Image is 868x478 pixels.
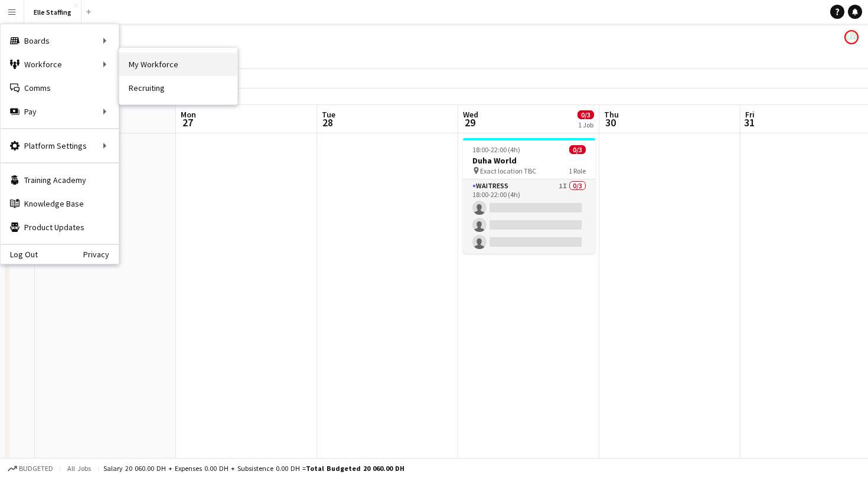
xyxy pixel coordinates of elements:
[322,109,335,120] span: Tue
[461,116,478,129] span: 29
[844,30,859,44] app-user-avatar: Gaelle Vanmullem
[745,109,755,120] span: Fri
[1,100,119,123] div: Pay
[743,116,755,129] span: 31
[1,215,119,239] a: Product Updates
[578,120,593,129] div: 1 Job
[1,76,119,100] a: Comms
[463,155,595,166] h3: Duha World
[6,462,55,475] button: Budgeted
[472,145,520,154] span: 18:00-22:00 (4h)
[181,109,196,120] span: Mon
[1,250,38,259] a: Log Out
[65,464,93,473] span: All jobs
[1,134,119,158] div: Platform Settings
[19,464,53,473] span: Budgeted
[320,116,335,129] span: 28
[119,53,237,76] a: My Workforce
[306,464,404,473] span: Total Budgeted 20 060.00 DH
[179,116,196,129] span: 27
[83,250,119,259] a: Privacy
[577,110,594,119] span: 0/3
[569,145,586,154] span: 0/3
[602,116,619,129] span: 30
[1,192,119,215] a: Knowledge Base
[463,138,595,254] app-job-card: 18:00-22:00 (4h)0/3Duha World Exact location TBC1 RoleWaitress1I0/318:00-22:00 (4h)
[604,109,619,120] span: Thu
[119,76,237,100] a: Recruiting
[1,53,119,76] div: Workforce
[463,179,595,254] app-card-role: Waitress1I0/318:00-22:00 (4h)
[24,1,81,24] button: Elle Staffing
[569,166,586,175] span: 1 Role
[480,166,536,175] span: Exact location TBC
[103,464,404,473] div: Salary 20 060.00 DH + Expenses 0.00 DH + Subsistence 0.00 DH =
[1,29,119,53] div: Boards
[463,109,478,120] span: Wed
[1,168,119,192] a: Training Academy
